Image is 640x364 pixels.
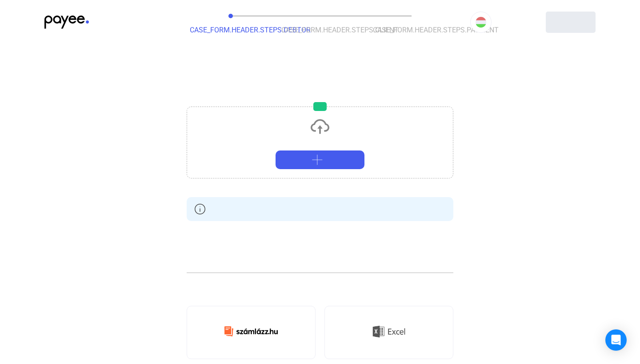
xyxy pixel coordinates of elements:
div: Open Intercom Messenger [605,329,627,351]
span: CASE_FORM.HEADER.STEPS.CLIENT [281,26,399,34]
img: Excel [372,322,405,341]
button: plus-grey [276,150,364,169]
button: HU [470,12,492,33]
img: info-grey-outline [195,204,205,214]
img: payee-logo [44,16,89,29]
img: HU [476,17,486,28]
img: Számlázz.hu [219,321,283,342]
img: upload-cloud [309,116,331,137]
span: CASE_FORM.HEADER.STEPS.PAYMENT [373,26,499,34]
img: plus-grey [312,154,323,165]
span: CASE_FORM.HEADER.STEPS.DEBTOR [190,26,311,34]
